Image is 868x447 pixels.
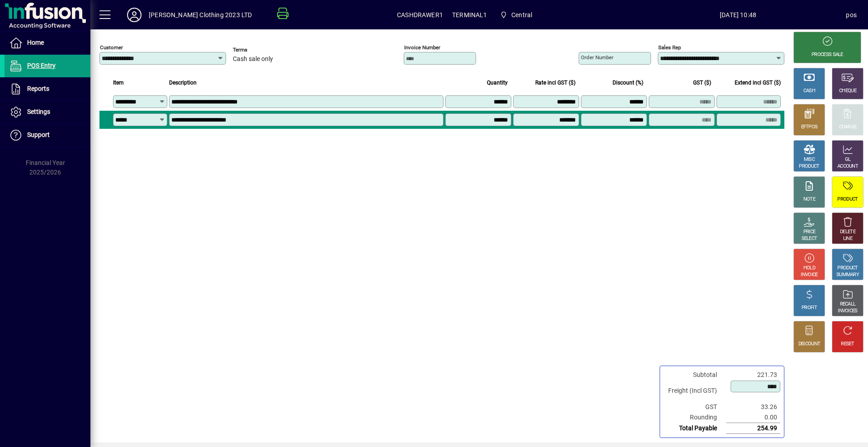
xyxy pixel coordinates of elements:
[5,78,90,100] a: Reports
[843,235,852,242] div: LINE
[726,423,780,434] td: 254.99
[664,380,726,402] td: Freight (Incl GST)
[803,88,815,94] div: CASH
[798,341,820,348] div: DISCOUNT
[845,156,851,163] div: GL
[803,229,816,235] div: PRICE
[630,8,846,22] span: [DATE] 10:48
[804,156,815,163] div: MISC
[840,301,856,308] div: RECALL
[233,47,287,53] span: Terms
[839,88,856,94] div: CHEQUE
[100,44,123,51] mat-label: Customer
[664,423,726,434] td: Total Payable
[658,44,681,51] mat-label: Sales rep
[846,8,857,22] div: pos
[799,163,819,170] div: PRODUCT
[535,78,576,88] span: Rate incl GST ($)
[811,52,843,58] div: PROCESS SALE
[837,265,858,272] div: PRODUCT
[726,370,780,380] td: 221.73
[27,39,44,46] span: Home
[664,412,726,423] td: Rounding
[803,265,815,272] div: HOLD
[113,78,124,88] span: Item
[397,8,443,22] span: CASHDRAWER1
[664,370,726,380] td: Subtotal
[404,44,440,51] mat-label: Invoice number
[841,341,854,348] div: RESET
[837,196,858,203] div: PRODUCT
[452,8,487,22] span: TERMINAL1
[613,78,643,88] span: Discount (%)
[5,32,90,54] a: Home
[803,196,815,203] div: NOTE
[581,54,613,61] mat-label: Order number
[735,78,781,88] span: Extend incl GST ($)
[149,8,252,22] div: [PERSON_NAME] Clothing 2023 LTD
[496,7,536,23] span: Central
[801,124,818,131] div: EFTPOS
[836,272,859,278] div: SUMMARY
[693,78,711,88] span: GST ($)
[802,305,817,311] div: PROFIT
[840,229,855,235] div: DELETE
[27,85,49,92] span: Reports
[27,108,50,115] span: Settings
[837,163,858,170] div: ACCOUNT
[233,56,273,63] span: Cash sale only
[5,124,90,146] a: Support
[169,78,197,88] span: Description
[838,308,857,315] div: INVOICES
[664,402,726,412] td: GST
[511,8,532,22] span: Central
[801,272,817,278] div: INVOICE
[839,124,857,131] div: CHARGE
[5,101,90,123] a: Settings
[802,235,817,242] div: SELECT
[27,62,56,69] span: POS Entry
[27,131,50,138] span: Support
[726,412,780,423] td: 0.00
[726,402,780,412] td: 33.26
[120,7,149,23] button: Profile
[487,78,508,88] span: Quantity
